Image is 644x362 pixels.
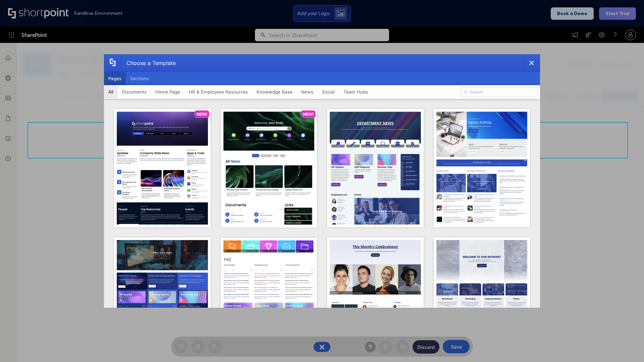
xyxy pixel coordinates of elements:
button: Home Page [151,85,184,99]
p: NEW! [197,112,207,117]
div: Choose a Template [121,55,176,71]
button: Pages [104,72,126,85]
button: Knowledge Base [252,85,297,99]
button: Team Hubs [339,85,372,99]
iframe: Chat Widget [610,330,644,362]
button: News [297,85,318,99]
div: template selector [104,54,540,308]
button: Social [318,85,339,99]
button: All [104,85,118,99]
button: HR & Employees Resources [184,85,252,99]
p: NEW! [303,112,314,117]
button: Sections [126,72,153,85]
input: Search [461,87,537,97]
button: Documents [118,85,151,99]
